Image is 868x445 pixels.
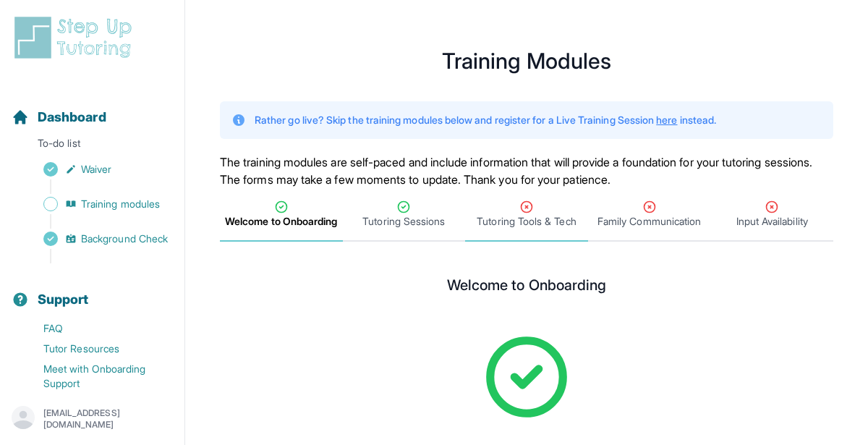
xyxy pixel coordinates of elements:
[12,394,184,414] a: Contact Onboarding Support
[12,194,184,214] a: Training modules
[477,214,576,229] span: Tutoring Tools & Tech
[12,14,140,61] img: logo
[12,229,184,249] a: Background Check
[12,159,184,179] a: Waiver
[220,188,833,242] nav: Tabs
[255,113,716,127] p: Rather go live? Skip the training modules below and register for a Live Training Session instead.
[6,136,179,156] p: To-do list
[362,214,445,229] span: Tutoring Sessions
[38,107,106,127] span: Dashboard
[12,359,184,394] a: Meet with Onboarding Support
[12,406,173,432] button: [EMAIL_ADDRESS][DOMAIN_NAME]
[447,276,606,300] h2: Welcome to Onboarding
[6,266,179,315] button: Support
[597,214,701,229] span: Family Communication
[220,153,833,188] p: The training modules are self-paced and include information that will provide a foundation for yo...
[12,107,106,127] a: Dashboard
[81,232,168,246] span: Background Check
[12,339,184,359] a: Tutor Resources
[38,289,89,310] span: Support
[81,197,160,211] span: Training modules
[656,114,677,126] a: here
[81,162,111,177] span: Waiver
[220,52,833,69] h1: Training Modules
[736,214,808,229] span: Input Availability
[6,84,179,133] button: Dashboard
[12,318,184,339] a: FAQ
[43,407,173,431] p: [EMAIL_ADDRESS][DOMAIN_NAME]
[225,214,337,229] span: Welcome to Onboarding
